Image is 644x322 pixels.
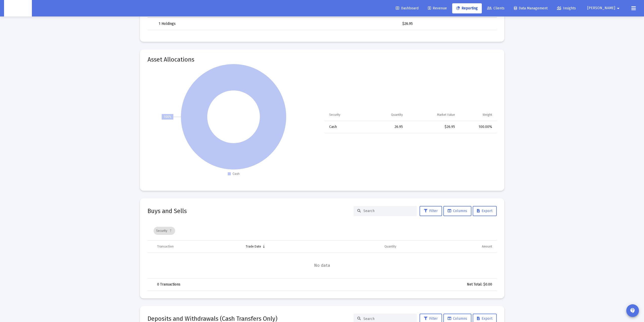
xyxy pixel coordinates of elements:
td: Column Quantity [326,241,400,253]
td: Column Transaction [154,241,242,253]
span: Clients [487,6,505,10]
span: Revenue [428,6,447,10]
td: Cash [325,121,366,133]
span: Columns [448,209,467,213]
div: Quantity [384,244,396,249]
div: Security [154,227,175,235]
div: Data grid [148,221,497,291]
div: Data grid [325,109,497,133]
span: Export [477,209,492,213]
button: Columns [443,206,471,216]
span: Columns [448,316,467,321]
a: Clients [483,3,509,13]
div: Amount [482,244,492,249]
a: Reporting [452,3,482,13]
span: Export [477,316,492,321]
td: Column Amount [400,241,496,253]
span: Data Management [514,6,548,10]
a: Data Management [510,3,552,13]
span: Filter [424,209,438,213]
td: Column Market Value [406,109,459,121]
mat-icon: arrow_drop_down [615,3,621,13]
div: Data grid toolbar [154,221,493,240]
text: 100% [164,115,171,119]
mat-icon: contact_support [630,308,636,314]
span: Filter [424,316,438,321]
text: Cash [233,172,240,176]
div: Quantity [391,113,403,117]
span: [PERSON_NAME] [587,6,615,10]
input: Search [363,209,413,213]
button: [PERSON_NAME] [581,3,627,13]
td: Column Quantity [366,109,406,121]
div: Net Total: $0.00 [403,282,492,287]
span: No data [148,263,497,268]
div: Market Value [437,113,455,117]
td: Column Weight [459,109,496,121]
mat-card-title: Asset Allocations [148,57,194,62]
a: Revenue [424,3,451,13]
td: $26.95 [406,121,459,133]
a: Dashboard [392,3,423,13]
a: Insights [553,3,580,13]
img: Dashboard [8,3,28,13]
input: Search [363,317,413,321]
div: Transaction [157,244,174,249]
div: 1 Holdings [159,21,214,26]
button: Export [473,206,497,216]
span: Dashboard [396,6,419,10]
div: Security [329,113,340,117]
td: Column Trade Date [242,241,326,253]
span: Reporting [456,6,478,10]
div: 100.00% [462,124,492,129]
div: $26.95 [362,21,413,26]
td: 26.95 [366,121,406,133]
span: Insights [557,6,576,10]
h2: Buys and Sells [148,207,187,215]
div: Trade Date [246,244,261,249]
div: 0 Transactions [157,282,239,287]
div: Weight [483,113,492,117]
td: Column Security [325,109,366,121]
button: Filter [420,206,442,216]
